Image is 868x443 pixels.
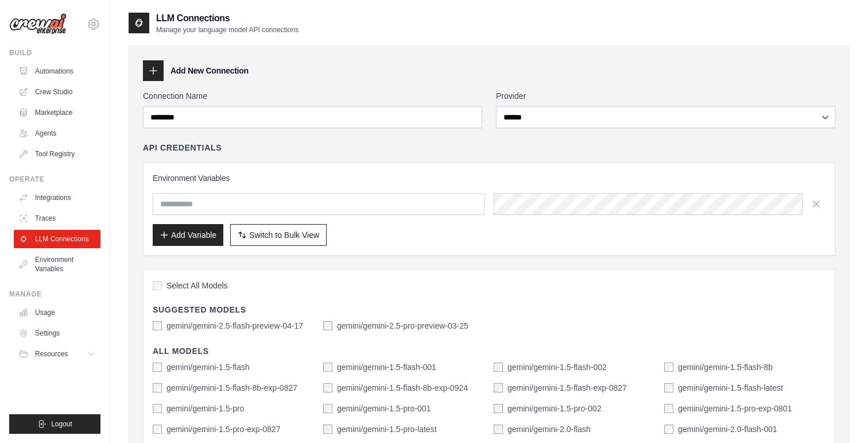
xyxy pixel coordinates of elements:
input: gemini/gemini-2.5-flash-preview-04-17 [153,321,162,330]
input: gemini/gemini-1.5-pro-latest [323,425,332,434]
input: gemini/gemini-2.0-flash [494,425,503,434]
input: gemini/gemini-1.5-pro-002 [494,404,503,413]
input: gemini/gemini-1.5-pro [153,404,162,413]
div: Operate [9,175,100,184]
button: Resources [14,345,100,363]
h4: Suggested Models [153,304,826,315]
h4: All Models [153,345,826,357]
input: gemini/gemini-1.5-flash-8b-exp-0924 [323,383,332,392]
a: Marketplace [14,103,100,122]
label: gemini/gemini-1.5-flash-exp-0827 [507,382,627,394]
label: gemini/gemini-1.5-pro-001 [337,403,431,414]
label: gemini/gemini-1.5-flash [166,361,250,373]
a: Agents [14,124,100,142]
input: gemini/gemini-1.5-pro-exp-0827 [153,425,162,434]
input: gemini/gemini-1.5-flash-001 [323,363,332,372]
a: Crew Studio [14,83,100,101]
label: gemini/gemini-1.5-flash-8b-exp-0827 [166,382,297,394]
input: gemini/gemini-1.5-flash-exp-0827 [494,383,503,392]
a: Traces [14,209,100,228]
h3: Environment Variables [153,172,826,184]
h3: Add New Connection [170,65,249,76]
a: Environment Variables [14,251,100,278]
label: gemini/gemini-1.5-pro-latest [337,423,437,435]
label: gemini/gemini-1.5-pro-002 [507,403,601,414]
button: Switch to Bulk View [230,224,327,246]
img: Logo [9,13,67,35]
input: Select All Models [153,281,162,290]
label: gemini/gemini-1.5-pro [166,403,244,414]
label: gemini/gemini-1.5-pro-exp-0827 [166,423,280,435]
input: gemini/gemini-1.5-flash-8b [664,363,673,372]
label: gemini/gemini-1.5-flash-latest [678,382,783,394]
label: gemini/gemini-2.0-flash-001 [678,423,777,435]
label: gemini/gemini-1.5-flash-8b-exp-0924 [337,382,468,394]
input: gemini/gemini-1.5-pro-001 [323,404,332,413]
span: Select All Models [166,280,228,291]
label: gemini/gemini-2.5-flash-preview-04-17 [166,320,303,332]
label: gemini/gemini-1.5-pro-exp-0801 [678,403,792,414]
div: Build [9,48,100,57]
a: LLM Connections [14,230,100,248]
a: Automations [14,62,100,80]
input: gemini/gemini-2.5-pro-preview-03-25 [323,321,332,330]
div: Manage [9,290,100,299]
label: Provider [496,90,835,102]
span: Resources [35,349,68,359]
input: gemini/gemini-1.5-flash-latest [664,383,673,392]
button: Logout [9,414,100,434]
a: Usage [14,303,100,322]
label: gemini/gemini-1.5-flash-002 [507,361,607,373]
input: gemini/gemini-1.5-flash-002 [494,363,503,372]
label: gemini/gemini-1.5-flash-001 [337,361,436,373]
a: Integrations [14,188,100,207]
label: Connection Name [143,90,482,102]
span: Logout [51,419,72,429]
button: Add Variable [153,224,223,246]
a: Settings [14,324,100,342]
p: Manage your language model API connections [156,25,299,34]
span: Switch to Bulk View [249,229,319,241]
label: gemini/gemini-2.5-pro-preview-03-25 [337,320,468,332]
label: gemini/gemini-1.5-flash-8b [678,361,773,373]
label: gemini/gemini-2.0-flash [507,423,591,435]
input: gemini/gemini-1.5-pro-exp-0801 [664,404,673,413]
input: gemini/gemini-1.5-flash-8b-exp-0827 [153,383,162,392]
h4: API Credentials [143,142,222,153]
input: gemini/gemini-1.5-flash [153,363,162,372]
h2: LLM Connections [156,11,299,25]
input: gemini/gemini-2.0-flash-001 [664,425,673,434]
a: Tool Registry [14,145,100,163]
